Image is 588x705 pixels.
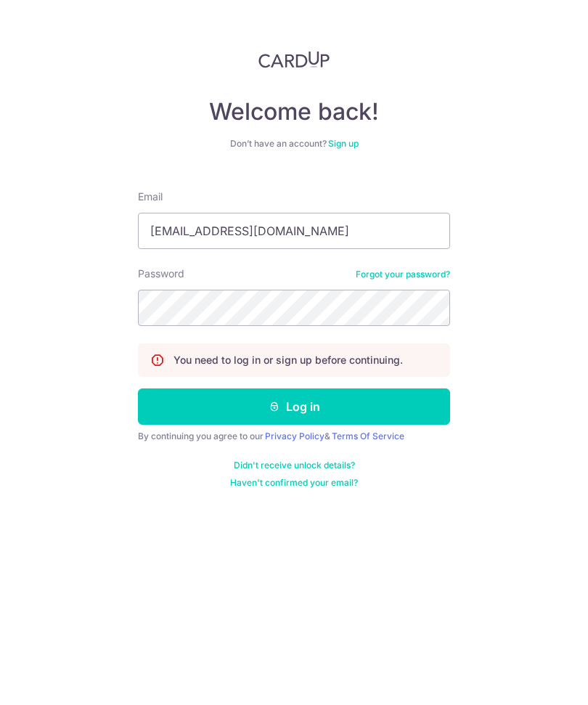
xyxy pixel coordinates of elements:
[138,266,184,281] label: Password
[332,431,404,441] a: Terms Of Service
[138,138,450,150] div: Don’t have an account?
[138,388,450,425] button: Log in
[138,97,450,126] h4: Welcome back!
[138,213,450,249] input: Enter your Email
[173,353,403,367] p: You need to log in or sign up before continuing.
[258,51,330,68] img: CardUp Logo
[138,431,450,442] div: By continuing you agree to our &
[234,460,355,471] a: Didn't receive unlock details?
[265,431,324,441] a: Privacy Policy
[356,269,450,280] a: Forgot your password?
[328,138,359,149] a: Sign up
[138,190,163,204] label: Email
[230,477,358,489] a: Haven't confirmed your email?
